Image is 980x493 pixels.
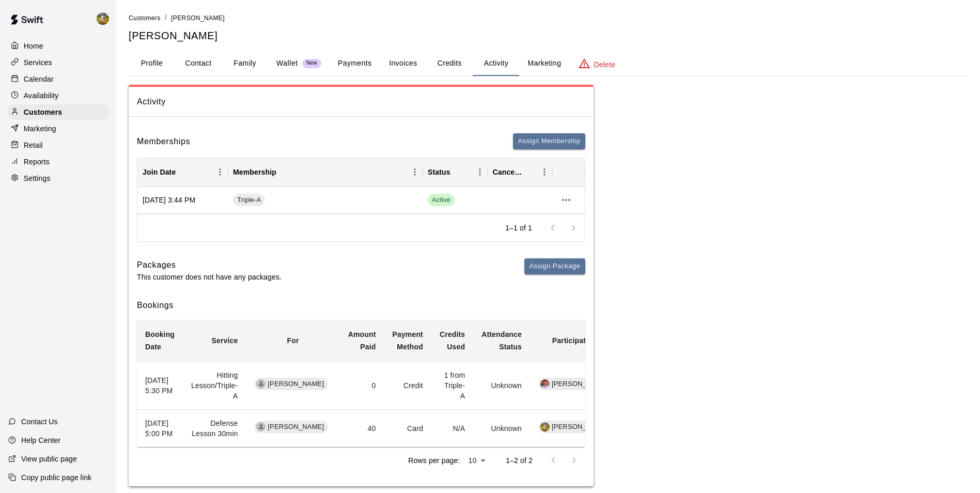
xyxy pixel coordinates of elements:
[340,410,384,448] td: 40
[8,137,108,153] div: Retail
[228,158,423,187] div: Membership
[548,422,612,432] span: [PERSON_NAME]
[24,173,51,183] p: Settings
[129,13,161,22] a: Customers
[537,164,552,180] button: Menu
[540,422,550,432] img: Jhonny Montoya
[428,158,450,187] div: Status
[137,299,585,312] h6: Bookings
[24,140,43,150] p: Retail
[428,195,455,205] span: Active
[137,187,228,214] div: [DATE] 3:44 PM
[233,194,269,206] a: Triple-A
[428,194,455,206] span: Active
[137,258,282,272] h6: Packages
[519,51,569,76] button: Marketing
[538,378,612,390] div: Jon Teeter[PERSON_NAME]
[506,455,533,466] p: 1–2 of 2
[538,421,612,433] div: Jhonny Montoya[PERSON_NAME]
[384,362,431,410] td: Credit
[222,51,268,76] button: Family
[129,51,968,76] div: basic tabs example
[183,410,246,448] td: Defense Lesson 30min
[380,51,426,76] button: Invoices
[171,14,225,22] span: [PERSON_NAME]
[21,454,77,464] p: View public page
[8,154,108,170] a: Reports
[408,455,460,466] p: Rows per page:
[426,51,473,76] button: Credits
[431,362,473,410] td: 1 from Triple-A
[145,330,175,351] b: Booking Date
[481,330,522,351] b: Attendance Status
[8,104,108,120] a: Customers
[594,59,615,70] p: Delete
[8,171,108,186] a: Settings
[472,164,488,180] button: Menu
[24,157,50,167] p: Reports
[137,362,183,410] th: [DATE] 5:30 PM
[540,379,550,389] img: Jon Teeter
[95,8,116,29] div: Jhonny Montoya
[263,422,328,432] span: [PERSON_NAME]
[263,379,328,389] span: [PERSON_NAME]
[137,320,624,447] table: simple table
[330,51,380,76] button: Payments
[552,336,616,345] b: Participating Staff
[24,124,56,134] p: Marketing
[8,55,108,70] a: Services
[233,158,276,187] div: Membership
[256,379,266,389] div: Elijah Blue
[129,12,968,24] nav: breadcrumb
[24,107,62,117] p: Customers
[212,164,228,180] button: Menu
[473,410,530,448] td: Unknown
[8,121,108,136] div: Marketing
[137,135,190,148] h6: Memberships
[165,12,167,23] li: /
[431,410,473,448] td: N/A
[557,191,575,209] button: more actions
[24,41,43,51] p: Home
[8,38,108,54] a: Home
[524,258,585,274] button: Assign Package
[287,336,299,345] b: For
[97,12,109,25] img: Jhonny Montoya
[384,410,431,448] td: Card
[183,362,246,410] td: Hitting Lesson/Triple-A
[8,71,108,87] a: Calendar
[348,330,376,351] b: Amount Paid
[21,435,60,445] p: Help Center
[137,95,585,109] span: Activity
[24,74,54,84] p: Calendar
[176,165,190,179] button: Sort
[407,164,423,180] button: Menu
[450,165,465,179] button: Sort
[276,165,291,179] button: Sort
[276,58,298,69] p: Wallet
[24,57,52,68] p: Services
[143,158,176,187] div: Join Date
[211,336,238,345] b: Service
[129,51,175,76] button: Profile
[233,195,265,205] span: Triple-A
[8,88,108,103] a: Availability
[548,379,612,389] span: [PERSON_NAME]
[423,158,488,187] div: Status
[340,362,384,410] td: 0
[493,158,523,187] div: Cancel Date
[302,60,321,67] span: New
[21,417,58,427] p: Contact Us
[175,51,222,76] button: Contact
[137,158,228,187] div: Join Date
[513,133,585,149] button: Assign Membership
[137,272,282,282] p: This customer does not have any packages.
[129,29,968,43] h5: [PERSON_NAME]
